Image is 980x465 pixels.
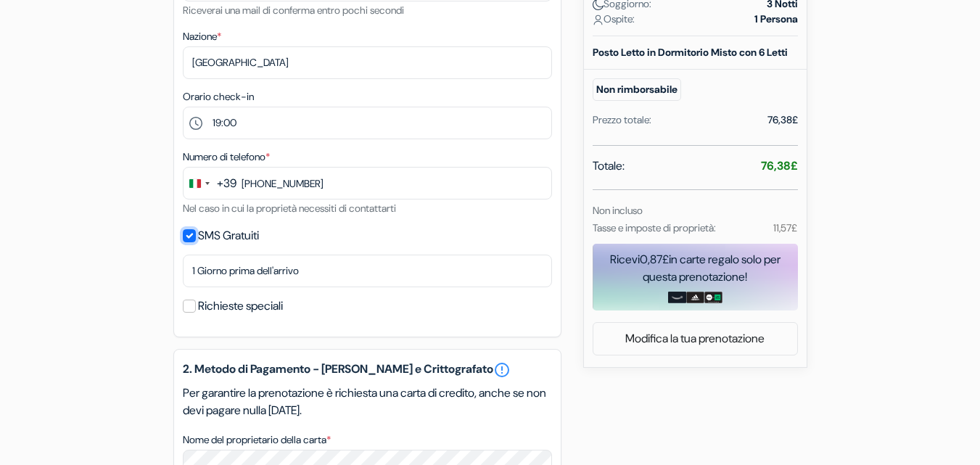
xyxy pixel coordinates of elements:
div: 76,38£ [767,112,798,128]
b: Posto Letto in Dormitorio Misto con 6 Letti [593,46,788,59]
label: SMS Gratuiti [198,226,259,246]
img: adidas-card.png [686,292,704,303]
small: 11,57£ [773,221,797,234]
label: Orario check-in [183,89,254,104]
label: Richieste speciali [198,296,283,316]
label: Numero di telefono [183,149,270,165]
span: 0,87£ [640,252,669,267]
small: Nel caso in cui la proprietà necessiti di contattarti [183,202,396,215]
div: Prezzo totale: [593,112,651,128]
img: amazon-card-no-text.png [668,292,686,303]
strong: 76,38£ [761,158,798,173]
div: +39 [217,175,236,192]
small: Tasse e imposte di proprietà: [593,221,716,234]
strong: 1 Persona [754,12,798,27]
span: Totale: [593,157,625,175]
div: Ricevi in carte regalo solo per questa prenotazione! [593,251,798,286]
img: uber-uber-eats-card.png [704,292,722,303]
h5: 2. Metodo di Pagamento - [PERSON_NAME] e Crittografato [183,361,552,379]
label: Nome del proprietario della carta [183,432,331,448]
img: user_icon.svg [593,15,604,25]
a: Modifica la tua prenotazione [593,325,797,353]
span: Ospite: [593,12,635,27]
button: Change country, selected Italy (+39) [184,168,236,199]
small: Non rimborsabile [593,78,681,101]
a: error_outline [493,361,511,379]
label: Nazione [183,29,221,44]
input: 312 345 6789 [183,167,552,199]
small: Riceverai una mail di conferma entro pochi secondi [183,4,404,17]
small: Non incluso [593,204,643,217]
p: Per garantire la prenotazione è richiesta una carta di credito, anche se non devi pagare nulla [D... [183,384,552,419]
